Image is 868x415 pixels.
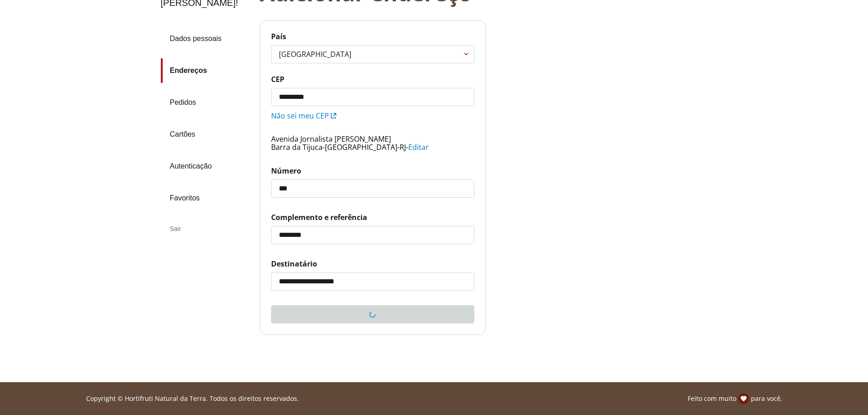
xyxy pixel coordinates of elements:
span: Número [271,166,474,176]
a: Autenticação [161,154,252,179]
p: Feito com muito para você. [688,393,782,404]
a: Endereços [161,58,252,83]
span: - [323,142,325,152]
a: Favoritos [161,186,252,210]
span: - [397,142,400,152]
span: Complemento e referência [271,212,474,222]
input: CEP [272,88,474,106]
div: Linha de sessão [4,393,864,404]
input: Número [272,180,474,197]
a: Dados pessoais [161,26,252,51]
img: amor [738,393,749,404]
div: Sair [161,218,252,240]
span: Editar [408,142,429,152]
a: Cartões [161,122,252,147]
span: [GEOGRAPHIC_DATA] [325,142,397,152]
span: - [406,142,408,152]
span: RJ [400,142,406,152]
span: Avenida Jornalista [PERSON_NAME] [271,134,391,144]
p: Copyright © Hortifruti Natural da Terra. Todos os direitos reservados. [86,394,299,403]
input: Destinatário [272,273,474,290]
span: País [271,31,474,41]
span: CEP [271,74,474,84]
a: Pedidos [161,90,252,115]
span: Barra da Tijuca [271,142,323,152]
input: Complemento e referência [272,226,474,244]
a: Não sei meu CEP [271,111,336,121]
span: Destinatário [271,259,474,269]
